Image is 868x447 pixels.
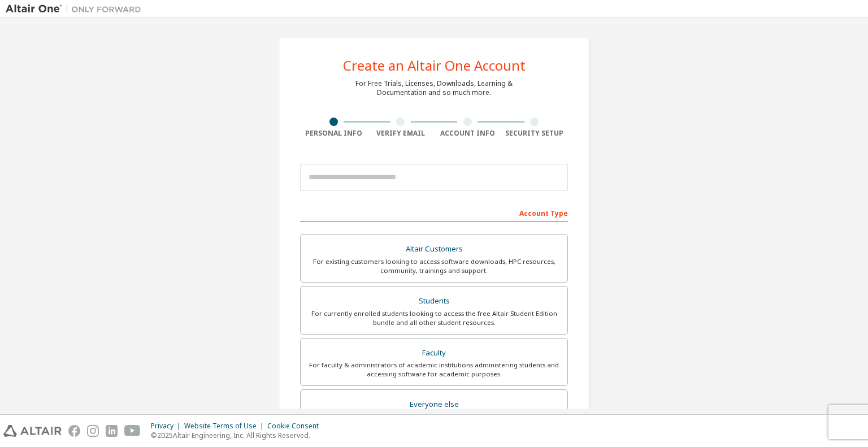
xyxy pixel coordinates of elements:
img: facebook.svg [68,425,80,437]
div: Everyone else [307,397,561,413]
div: Cookie Consent [267,422,325,431]
div: Website Terms of Use [184,422,267,431]
img: Altair One [6,3,147,15]
div: Students [307,293,561,309]
div: Account Info [434,129,501,138]
div: For existing customers looking to access software downloads, HPC resources, community, trainings ... [307,257,561,275]
div: Personal Info [300,129,367,138]
div: Privacy [151,422,184,431]
div: For Free Trials, Licenses, Downloads, Learning & Documentation and so much more. [355,79,513,97]
div: Altair Customers [307,241,561,257]
div: For faculty & administrators of academic institutions administering students and accessing softwa... [307,361,561,379]
div: Account Type [300,203,568,222]
img: instagram.svg [87,425,99,437]
div: Create an Altair One Account [343,59,526,72]
div: Security Setup [501,129,568,138]
img: linkedin.svg [106,425,118,437]
img: altair_logo.svg [3,425,62,437]
img: youtube.svg [124,425,141,437]
p: © 2025 Altair Engineering, Inc. All Rights Reserved. [151,431,325,440]
div: Faculty [307,345,561,361]
div: Verify Email [367,129,435,138]
div: For currently enrolled students looking to access the free Altair Student Edition bundle and all ... [307,309,561,327]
